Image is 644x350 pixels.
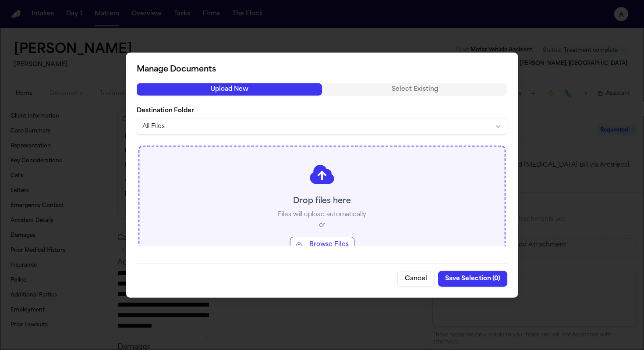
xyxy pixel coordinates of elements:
button: Browse Files [290,237,354,253]
h2: Manage Documents [137,64,507,76]
button: Select Existing [322,83,507,95]
button: Upload New [137,83,322,95]
button: Save Selection (0) [438,271,507,286]
p: or [319,221,326,230]
label: Destination Folder [137,106,507,115]
button: Cancel [397,271,435,286]
p: Drop files here [293,195,351,207]
p: Files will upload automatically [278,211,366,219]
